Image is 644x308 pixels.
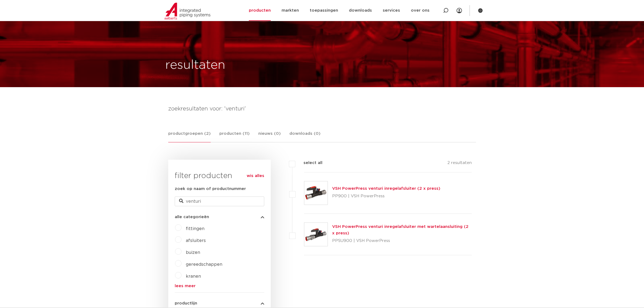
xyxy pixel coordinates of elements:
input: zoeken [175,196,264,206]
a: nieuws (0) [258,130,281,142]
button: productlijn [175,301,264,305]
span: alle categorieën [175,215,209,219]
p: 2 resultaten [447,160,472,168]
img: Thumbnail for VSH PowerPress venturi inregelafsluiter met wartelaansluiting (2 x press) [304,223,328,246]
a: gereedschappen [186,262,222,267]
a: lees meer [175,284,264,288]
h4: zoekresultaten voor: 'venturi' [168,104,476,113]
h3: filter producten [175,171,264,181]
button: alle categorieën [175,215,264,219]
img: Thumbnail for VSH PowerPress venturi inregelafsluiter (2 x press) [304,181,328,205]
a: fittingen [186,227,204,231]
a: VSH PowerPress venturi inregelafsluiter (2 x press) [332,186,440,191]
a: kranen [186,274,201,278]
a: VSH PowerPress venturi inregelafsluiter met wartelaansluiting (2 x press) [332,225,468,235]
a: producten (11) [219,130,250,142]
a: afsluiters [186,238,206,243]
p: PP900 | VSH PowerPress [332,192,440,201]
h1: resultaten [165,57,225,74]
a: buizen [186,250,200,255]
a: productgroepen (2) [168,130,211,142]
label: select all [295,160,322,166]
p: PPSU900 | VSH PowerPress [332,237,472,245]
label: zoek op naam of productnummer [175,186,246,192]
span: productlijn [175,301,197,305]
a: downloads (0) [289,130,321,142]
a: wis alles [247,173,264,179]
